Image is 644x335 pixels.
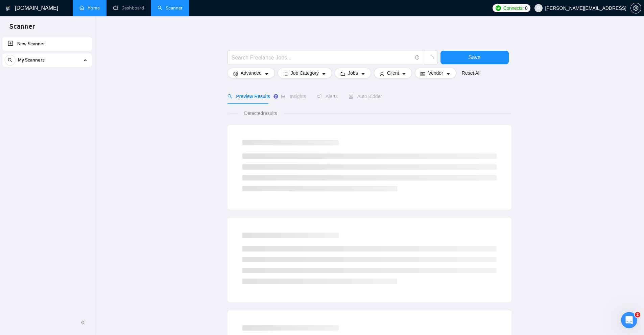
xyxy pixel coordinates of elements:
[2,53,92,70] li: My Scanners
[446,71,451,76] span: caret-down
[340,71,345,76] span: folder
[335,68,371,78] button: folderJobscaret-down
[317,94,338,99] span: Alerts
[462,69,480,77] a: Reset All
[635,312,640,317] span: 2
[278,68,332,78] button: barsJob Categorycaret-down
[113,5,144,11] a: dashboardDashboard
[428,55,434,62] span: loading
[4,22,40,36] span: Scanner
[621,312,637,328] iframe: Intercom live chat
[228,94,270,99] span: Preview Results
[321,71,326,76] span: caret-down
[6,3,10,14] img: logo
[380,71,384,76] span: user
[239,110,282,117] span: Detected results
[18,53,45,67] span: My Scanners
[468,53,480,62] span: Save
[536,6,541,10] span: user
[80,319,87,326] span: double-left
[503,4,524,12] span: Connects:
[374,68,412,78] button: userClientcaret-down
[415,68,456,78] button: idcardVendorcaret-down
[630,3,641,14] button: setting
[241,69,262,77] span: Advanced
[232,53,412,62] input: Search Freelance Jobs...
[361,71,365,76] span: caret-down
[402,71,406,76] span: caret-down
[158,5,183,11] a: searchScanner
[349,94,353,99] span: robot
[233,71,238,76] span: setting
[228,94,232,99] span: search
[283,71,288,76] span: bars
[264,71,269,76] span: caret-down
[228,68,275,78] button: settingAdvancedcaret-down
[5,58,15,63] span: search
[349,94,382,99] span: Auto Bidder
[525,4,528,12] span: 0
[415,55,420,60] span: info-circle
[5,55,16,66] button: search
[630,5,641,11] a: setting
[421,71,425,76] span: idcard
[8,37,87,51] a: New Scanner
[387,69,399,77] span: Client
[496,5,501,11] img: upwork-logo.png
[631,5,641,11] span: setting
[2,37,92,51] li: New Scanner
[317,94,321,99] span: notification
[428,69,443,77] span: Vendor
[291,69,319,77] span: Job Category
[440,51,509,64] button: Save
[79,5,100,11] a: homeHome
[281,94,286,99] span: area-chart
[348,69,358,77] span: Jobs
[273,93,279,99] div: Tooltip anchor
[281,94,306,99] span: Insights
